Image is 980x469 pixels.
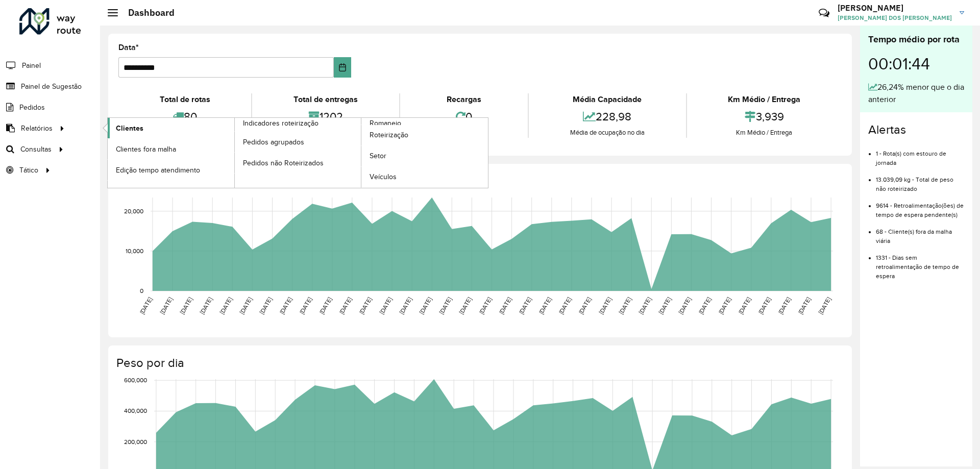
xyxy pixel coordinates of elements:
[361,125,488,145] a: Roteirização
[243,137,304,147] span: Pedidos agrupados
[370,171,397,182] span: Veículos
[690,128,839,138] div: Km Médio / Entrega
[108,118,361,188] a: Indicadores roteirização
[717,296,732,315] text: [DATE]
[813,2,835,24] a: Contato Rápido
[876,219,964,245] li: 68 - Cliente(s) fora da malha viária
[22,60,41,71] span: Painel
[116,123,143,134] span: Clientes
[403,93,525,106] div: Recargas
[158,296,173,315] text: [DATE]
[118,7,175,18] h2: Dashboard
[298,296,313,315] text: [DATE]
[124,208,143,214] text: 20,000
[116,356,842,371] h4: Peso por dia
[235,153,361,173] a: Pedidos não Roteirizados
[116,165,200,176] span: Edição tempo atendimento
[458,296,473,315] text: [DATE]
[218,296,233,315] text: [DATE]
[243,158,324,168] span: Pedidos não Roteirizados
[235,118,488,188] a: Romaneio
[278,296,293,315] text: [DATE]
[255,93,396,106] div: Total de entregas
[318,296,333,315] text: [DATE]
[118,41,139,54] label: Data
[797,296,812,315] text: [DATE]
[537,296,552,315] text: [DATE]
[398,296,413,315] text: [DATE]
[518,296,532,315] text: [DATE]
[838,13,952,22] span: [PERSON_NAME] DOS [PERSON_NAME]
[334,57,352,78] button: Choose Date
[531,93,683,106] div: Média Capacidade
[258,296,273,315] text: [DATE]
[124,438,147,445] text: 200,000
[531,128,683,138] div: Média de ocupação no dia
[757,296,772,315] text: [DATE]
[21,123,53,134] span: Relatórios
[199,296,213,315] text: [DATE]
[438,296,453,315] text: [DATE]
[598,296,612,315] text: [DATE]
[20,144,52,155] span: Consultas
[838,3,952,13] h3: [PERSON_NAME]
[876,245,964,281] li: 1331 - Dias sem retroalimentação de tempo de espera
[638,296,652,315] text: [DATE]
[124,408,147,414] text: 400,000
[498,296,512,315] text: [DATE]
[116,144,176,155] span: Clientes fora malha
[138,296,153,315] text: [DATE]
[124,377,147,383] text: 600,000
[876,167,964,193] li: 13.039,09 kg - Total de peso não roteirizado
[108,118,234,138] a: Clientes
[179,296,193,315] text: [DATE]
[876,193,964,219] li: 9614 - Retroalimentação(ões) de tempo de espera pendente(s)
[378,296,393,315] text: [DATE]
[677,296,692,315] text: [DATE]
[868,33,964,46] div: Tempo médio por rota
[361,146,488,166] a: Setor
[243,118,318,129] span: Indicadores roteirização
[126,248,143,254] text: 10,000
[108,160,234,180] a: Edição tempo atendimento
[358,296,373,315] text: [DATE]
[777,296,792,315] text: [DATE]
[657,296,672,315] text: [DATE]
[370,118,401,129] span: Romaneio
[140,287,143,294] text: 0
[21,81,82,92] span: Painel de Sugestão
[557,296,572,315] text: [DATE]
[868,81,964,106] div: 26,24% menor que o dia anterior
[531,106,683,128] div: 228,98
[121,106,249,128] div: 80
[19,165,38,176] span: Tático
[618,296,632,315] text: [DATE]
[235,132,361,152] a: Pedidos agrupados
[370,151,386,161] span: Setor
[876,141,964,167] li: 1 - Rota(s) com estouro de jornada
[868,46,964,81] div: 00:01:44
[478,296,493,315] text: [DATE]
[403,106,525,128] div: 0
[690,93,839,106] div: Km Médio / Entrega
[370,130,408,140] span: Roteirização
[19,102,45,113] span: Pedidos
[418,296,433,315] text: [DATE]
[577,296,592,315] text: [DATE]
[108,139,234,159] a: Clientes fora malha
[817,296,832,315] text: [DATE]
[255,106,396,128] div: 1202
[697,296,712,315] text: [DATE]
[238,296,253,315] text: [DATE]
[361,167,488,187] a: Veículos
[690,106,839,128] div: 3,939
[737,296,752,315] text: [DATE]
[868,122,964,137] h4: Alertas
[338,296,353,315] text: [DATE]
[121,93,249,106] div: Total de rotas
